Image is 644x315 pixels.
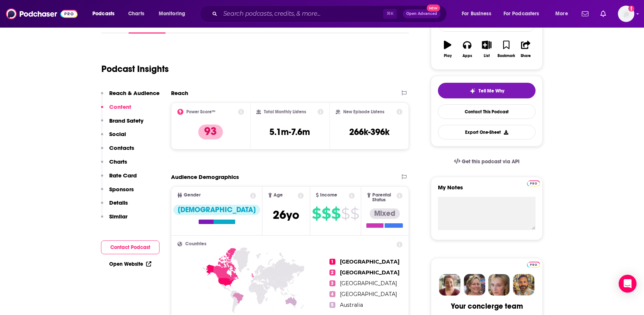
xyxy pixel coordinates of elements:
h2: New Episode Listens [343,109,384,114]
button: open menu [457,8,501,20]
span: Income [320,193,337,198]
button: Content [101,103,131,117]
input: Search podcasts, credits, & more... [220,8,383,20]
span: [GEOGRAPHIC_DATA] [340,280,397,287]
span: [GEOGRAPHIC_DATA] [340,291,397,297]
img: Jon Profile [513,274,534,296]
a: Get this podcast via API [448,152,525,171]
span: For Business [462,9,491,19]
a: Open Website [109,261,151,267]
span: $ [312,208,321,220]
p: Charts [109,158,127,165]
div: Share [521,54,531,58]
p: Reach & Audience [109,89,160,97]
span: $ [331,208,340,220]
button: open menu [550,8,577,20]
p: Details [109,199,128,206]
p: 93 [198,125,223,139]
div: [DEMOGRAPHIC_DATA] [173,205,260,215]
div: Apps [463,54,472,58]
h3: 5.1m-7.6m [269,126,310,138]
div: Bookmark [498,54,515,58]
button: List [477,36,496,63]
span: 1 [329,259,335,265]
span: Tell Me Why [479,88,504,94]
button: Contact Podcast [101,240,160,254]
span: ⌘ K [383,9,397,19]
span: 26 yo [273,208,299,222]
span: Countries [185,242,206,246]
h2: Audience Demographics [171,173,239,180]
div: Play [444,54,452,58]
span: $ [350,208,359,220]
a: Pro website [527,261,540,268]
button: open menu [154,8,195,20]
button: Details [101,199,128,213]
img: Sydney Profile [439,274,461,296]
button: Bookmark [496,36,516,63]
div: Open Intercom Messenger [619,275,637,293]
button: Play [438,36,457,63]
div: Mixed [370,208,400,219]
div: Search podcasts, credits, & more... [207,5,454,22]
img: tell me why sparkle [470,88,476,94]
a: Pro website [527,179,540,186]
img: Barbara Profile [464,274,485,296]
button: Sponsors [101,186,134,199]
span: Parental Status [372,193,395,202]
span: Podcasts [92,9,114,19]
h2: Power Score™ [186,109,215,114]
button: Contacts [101,144,134,158]
p: Brand Safety [109,117,143,124]
button: Brand Safety [101,117,143,131]
p: Sponsors [109,186,134,193]
h2: Total Monthly Listens [264,109,306,114]
img: Jules Profile [488,274,510,296]
button: Export One-Sheet [438,125,536,139]
span: New [427,4,440,12]
button: open menu [87,8,124,20]
span: [GEOGRAPHIC_DATA] [340,258,400,265]
p: Social [109,130,126,138]
a: Charts [123,8,149,20]
label: My Notes [438,184,536,197]
span: [GEOGRAPHIC_DATA] [340,269,400,276]
span: Get this podcast via API [462,158,520,165]
button: Charts [101,158,127,172]
span: Gender [184,193,201,198]
span: 5 [329,302,335,308]
span: Monitoring [159,9,185,19]
img: Podchaser - Follow, Share and Rate Podcasts [6,7,78,21]
button: Open AdvancedNew [403,9,441,18]
p: Rate Card [109,172,137,179]
span: 3 [329,280,335,286]
span: Logged in as rowan.sullivan [618,6,634,22]
img: Podchaser Pro [527,262,540,268]
img: User Profile [618,6,634,22]
button: Rate Card [101,172,137,186]
h1: Podcast Insights [101,63,169,75]
button: tell me why sparkleTell Me Why [438,83,536,98]
button: Social [101,130,126,144]
div: List [484,54,490,58]
span: Australia [340,302,363,308]
span: Open Advanced [406,12,437,16]
img: Podchaser Pro [527,180,540,186]
h3: 266k-396k [349,126,389,138]
button: open menu [499,8,550,20]
span: $ [322,208,331,220]
p: Similar [109,213,127,220]
a: Show notifications dropdown [597,7,609,20]
span: 4 [329,291,335,297]
a: Show notifications dropdown [579,7,591,20]
a: Contact This Podcast [438,104,536,119]
button: Share [516,36,536,63]
h2: Reach [171,89,188,97]
span: 2 [329,270,335,275]
span: For Podcasters [503,9,539,19]
p: Contacts [109,144,134,151]
button: Similar [101,213,127,227]
div: Your concierge team [451,302,523,311]
span: $ [341,208,350,220]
